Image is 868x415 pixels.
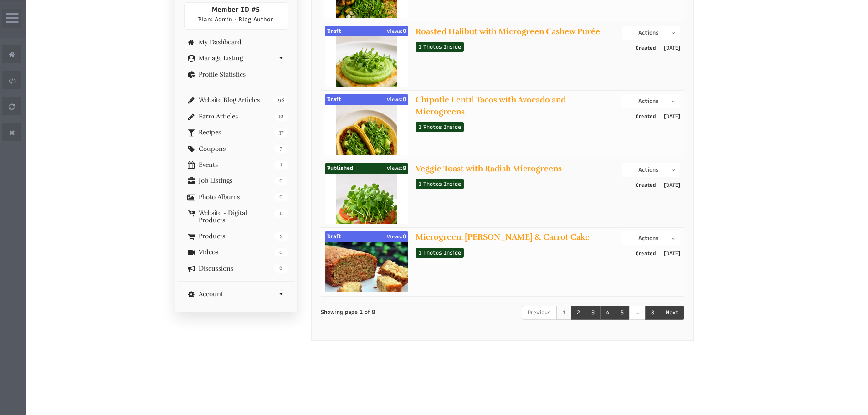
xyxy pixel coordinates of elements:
a: 6 Discussions [184,265,288,272]
span: 0 [274,177,288,185]
a: Veggie Toast with Radish Microgreens [416,164,562,174]
i: Wide Admin Panel [6,11,18,26]
a: Roasted Halibut with Microgreen Cashew Purée [416,26,600,36]
a: 1 Photos Inside [416,179,464,189]
span: [DATE] [659,44,680,52]
img: e69cac971f3a70f8020b50dd06552182 [325,242,408,309]
a: 4 [600,306,615,320]
span: Views: [387,28,403,34]
span: [DATE] [659,181,680,190]
span: [DATE] [659,250,680,258]
div: Draft [325,231,408,242]
a: 1 Photos Inside [416,248,464,258]
a: 1 [556,306,571,320]
a: 10 Farm Articles [184,113,288,120]
a: 11 Website - Digital Products [184,210,288,224]
span: Created: [636,113,658,121]
span: 0 [387,95,406,105]
a: 5 [615,306,630,320]
span: Member ID #5 [212,5,260,14]
a: 0 Photo Albums [184,194,288,200]
button: Actions [622,26,680,40]
div: Draft [325,94,408,105]
a: Microgreen, [PERSON_NAME] & Carrot Cake [416,232,590,242]
span: 0 [274,248,288,256]
a: 1 Photos Inside [416,122,464,132]
div: Showing page 1 of 8 [321,297,464,316]
a: 37 Recipes [184,129,288,136]
span: 7 [274,145,288,153]
span: [DATE] [659,113,680,121]
a: 2 [571,306,586,320]
a: 0 Videos [184,249,288,256]
span: Views: [387,97,403,102]
a: Manage Listing [184,55,288,61]
span: 11 [274,209,288,217]
span: 37 [274,128,288,137]
a: 3 [586,306,601,320]
span: Created: [636,250,658,258]
span: 6 [274,265,288,273]
a: 8 [645,306,660,320]
a: 7 Coupons [184,145,288,152]
span: Created: [636,44,658,52]
a: Account [184,291,288,297]
a: My Dashboard [184,39,288,46]
a: Chipotle Lentil Tacos with Avocado and Microgreens [416,95,566,116]
span: 0 [387,26,406,36]
span: Views: [387,165,403,171]
span: 8 [387,164,406,174]
a: Profile Statistics [184,71,288,78]
a: 0 Job Listings [184,177,288,184]
span: 0 [387,232,406,242]
a: 1 Events [184,161,288,168]
img: a7436f99962febf3a6dc23c60a0ef6a4 [336,36,397,128]
button: Actions [622,163,680,177]
span: 3 [274,232,288,241]
img: fd8d8499b2e4daeded1559adcb6fc9f4 [336,174,397,265]
span: 10 [274,113,288,121]
a: Next [660,306,684,320]
img: b6649fac1d7f7fa323ebcb92e3103b81 [336,105,397,196]
span: Created: [636,181,658,190]
span: 1 [274,161,288,169]
span: 0 [274,193,288,201]
a: … [629,306,646,320]
span: 198 [273,96,288,104]
a: 198 Website Blog Articles [184,97,288,103]
span: Plan: Admin - Blog Author [198,16,273,23]
div: Draft [325,26,408,37]
button: Actions [622,94,680,108]
a: 3 Products [184,233,288,240]
a: Previous [522,306,557,320]
div: Published [325,163,408,174]
span: Views: [387,234,403,240]
button: Actions [622,231,680,245]
a: 1 Photos Inside [416,42,464,52]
